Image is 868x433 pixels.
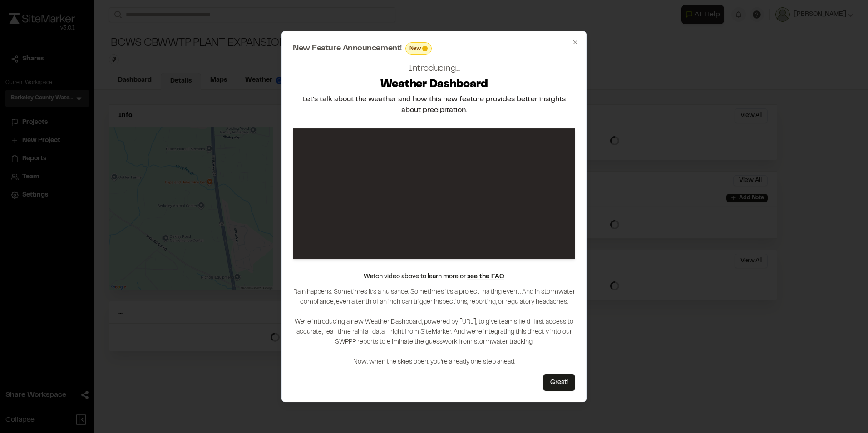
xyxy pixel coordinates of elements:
span: New [409,44,421,53]
a: see the FAQ [467,274,504,280]
span: This feature is brand new! Enjoy! [422,46,428,51]
h2: Weather Dashboard [380,78,488,92]
div: This feature is brand new! Enjoy! [405,42,432,55]
h2: Introducing... [408,62,460,76]
p: Rain happens. Sometimes it’s a nuisance. Sometimes it’s a project-halting event. And in stormwate... [293,287,575,367]
h2: Let's talk about the weather and how this new feature provides better insights about precipitation. [293,94,575,116]
p: Watch video above to learn more or [364,272,504,282]
span: New Feature Announcement! [293,44,402,53]
button: Great! [543,374,575,391]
